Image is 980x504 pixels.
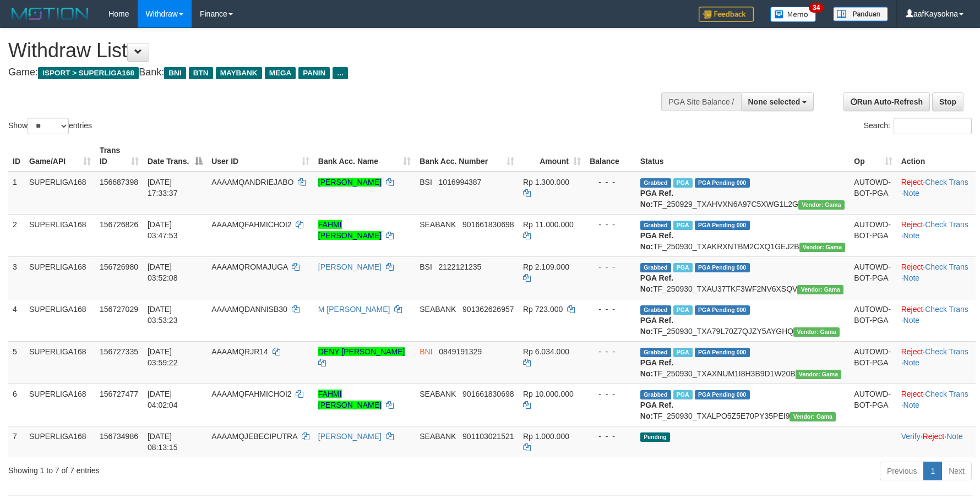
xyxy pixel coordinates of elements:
[903,401,920,409] a: Note
[673,348,693,357] span: Marked by aafnonsreyleab
[439,262,482,271] span: Copy 2122121235 to clipboard
[8,118,92,134] label: Show entries
[100,220,138,229] span: 156726826
[695,263,750,272] span: PGA Pending
[318,347,405,356] a: DENY [PERSON_NAME]
[100,178,138,187] span: 156687398
[903,231,920,240] a: Note
[673,178,693,188] span: Marked by aafsoycanthlai
[148,347,178,367] span: [DATE] 03:59:22
[903,358,920,367] a: Note
[699,7,754,22] img: Feedback.jpg
[590,431,631,442] div: - - -
[640,221,671,230] span: Grabbed
[640,231,673,251] b: PGA Ref. No:
[636,256,850,299] td: TF_250930_TXAU37TKF3WF2NV6XSQV
[318,220,382,240] a: FAHMI [PERSON_NAME]
[523,262,569,271] span: Rp 2.109.000
[901,347,923,356] a: Reject
[897,426,976,457] td: · ·
[640,189,673,209] b: PGA Ref. No:
[216,67,262,79] span: MAYBANK
[265,67,296,79] span: MEGA
[148,178,178,198] span: [DATE] 17:33:37
[796,370,842,379] span: Vendor URL: https://trx31.1velocity.biz
[925,220,968,229] a: Check Trans
[797,285,843,294] span: Vendor URL: https://trx31.1velocity.biz
[833,7,888,21] img: panduan.png
[318,178,382,187] a: [PERSON_NAME]
[923,462,942,480] a: 1
[148,432,178,452] span: [DATE] 08:13:15
[420,432,456,441] span: SEABANK
[462,432,514,441] span: Copy 901103021521 to clipboard
[148,305,178,325] span: [DATE] 03:53:23
[843,92,930,111] a: Run Auto-Refresh
[585,140,636,172] th: Balance
[100,347,138,356] span: 156727335
[941,462,972,480] a: Next
[164,67,186,79] span: BNI
[523,390,574,398] span: Rp 10.000.000
[590,388,631,399] div: - - -
[695,178,750,188] span: PGA Pending
[695,348,750,357] span: PGA Pending
[519,140,585,172] th: Amount: activate to sort column ascending
[462,305,514,314] span: Copy 901362626957 to clipboard
[25,384,95,426] td: SUPERLIGA168
[189,67,213,79] span: BTN
[148,390,178,409] span: [DATE] 04:02:04
[925,262,968,271] a: Check Trans
[415,140,519,172] th: Bank Acc. Number: activate to sort column ascending
[8,40,643,62] h1: Withdraw List
[897,140,976,172] th: Action
[439,178,482,187] span: Copy 1016994387 to clipboard
[640,432,670,442] span: Pending
[143,140,207,172] th: Date Trans.: activate to sort column descending
[640,358,673,378] b: PGA Ref. No:
[100,390,138,398] span: 156727477
[897,214,976,256] td: · ·
[640,390,671,399] span: Grabbed
[901,178,923,187] a: Reject
[850,214,896,256] td: AUTOWD-BOT-PGA
[148,262,178,282] span: [DATE] 03:52:08
[25,256,95,299] td: SUPERLIGA168
[8,140,25,172] th: ID
[333,67,347,79] span: ...
[903,189,920,198] a: Note
[925,347,968,356] a: Check Trans
[925,305,968,314] a: Check Trans
[850,341,896,384] td: AUTOWD-BOT-PGA
[636,214,850,256] td: TF_250930_TXAKRXNTBM2CXQ1GEJ2B
[25,299,95,341] td: SUPERLIGA168
[850,256,896,299] td: AUTOWD-BOT-PGA
[925,178,968,187] a: Check Trans
[8,6,92,22] img: MOTION_logo.png
[741,92,814,111] button: None selected
[8,461,400,476] div: Showing 1 to 7 of 7 entries
[748,97,801,106] span: None selected
[901,262,923,271] a: Reject
[673,221,693,230] span: Marked by aafandaneth
[439,347,482,356] span: Copy 0849191329 to clipboard
[636,299,850,341] td: TF_250930_TXA79L70Z7QJZY5AYGHQ
[100,432,138,441] span: 156734986
[897,299,976,341] td: · ·
[211,390,291,398] span: AAAAMQFAHMICHOI2
[640,316,673,336] b: PGA Ref. No:
[8,341,25,384] td: 5
[798,200,845,210] span: Vendor URL: https://trx31.1velocity.biz
[8,384,25,426] td: 6
[420,390,456,398] span: SEABANK
[8,299,25,341] td: 4
[523,305,563,314] span: Rp 723.000
[640,263,671,272] span: Grabbed
[897,341,976,384] td: · ·
[640,348,671,357] span: Grabbed
[894,118,972,134] input: Search:
[420,178,432,187] span: BSI
[897,256,976,299] td: · ·
[695,305,750,315] span: PGA Pending
[100,305,138,314] span: 156727029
